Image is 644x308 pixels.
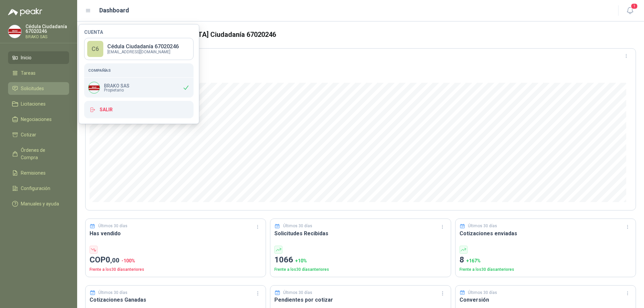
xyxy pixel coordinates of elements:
[295,258,307,263] span: + 10 %
[87,41,103,57] div: C6
[110,256,119,264] span: ,00
[8,25,21,38] img: Company Logo
[89,82,100,93] img: Company Logo
[624,5,636,17] button: 1
[84,101,194,118] button: Salir
[468,290,497,296] p: Últimos 30 días
[8,82,69,95] a: Solicitudes
[8,167,69,179] a: Remisiones
[21,69,36,77] span: Tareas
[8,182,69,195] a: Configuración
[21,100,46,108] span: Licitaciones
[21,185,50,192] span: Configuración
[460,266,632,273] p: Frente a los 30 días anteriores
[274,296,446,304] h3: Pendientes por cotizar
[21,116,52,123] span: Negociaciones
[25,35,69,39] p: BRAKO SAS
[8,128,69,141] a: Cotizar
[104,88,129,92] span: Propietario
[274,254,446,266] p: 1066
[98,223,127,229] p: Últimos 30 días
[90,254,262,266] p: COP
[106,255,119,264] span: 0
[8,51,69,64] a: Inicio
[8,144,69,164] a: Órdenes de Compra
[104,83,129,88] p: BRAKO SAS
[274,266,446,273] p: Frente a los 30 días anteriores
[107,44,179,49] p: Cédula Ciudadanía 67020246
[8,197,69,210] a: Manuales y ayuda
[99,6,129,15] h1: Dashboard
[21,146,63,161] span: Órdenes de Compra
[283,290,312,296] p: Últimos 30 días
[460,296,632,304] h3: Conversión
[84,78,194,98] div: Company LogoBRAKO SASPropietario
[90,296,262,304] h3: Cotizaciones Ganadas
[274,229,446,238] h3: Solicitudes Recibidas
[121,258,135,263] span: -100 %
[90,61,632,69] h3: Estado de las Solicitudes Recibidas
[631,3,638,9] span: 1
[90,266,262,273] p: Frente a los 30 días anteriores
[21,131,36,138] span: Cotizar
[466,258,481,263] span: + 167 %
[460,229,632,238] h3: Cotizaciones enviadas
[96,29,636,40] h3: Bienvenido de [GEOGRAPHIC_DATA] Ciudadanía 67020246
[460,254,632,266] p: 8
[8,67,69,79] a: Tareas
[88,67,190,73] h5: Compañías
[21,85,44,92] span: Solicitudes
[90,229,262,238] h3: Has vendido
[107,50,179,54] p: [EMAIL_ADDRESS][DOMAIN_NAME]
[8,8,42,16] img: Logo peakr
[8,113,69,126] a: Negociaciones
[98,290,127,296] p: Últimos 30 días
[283,223,312,229] p: Últimos 30 días
[84,30,194,35] h4: Cuenta
[468,223,497,229] p: Últimos 30 días
[21,169,46,177] span: Remisiones
[8,98,69,110] a: Licitaciones
[25,24,69,34] p: Cédula Ciudadanía 67020246
[84,38,194,60] a: C6Cédula Ciudadanía 67020246[EMAIL_ADDRESS][DOMAIN_NAME]
[21,54,32,61] span: Inicio
[21,200,59,207] span: Manuales y ayuda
